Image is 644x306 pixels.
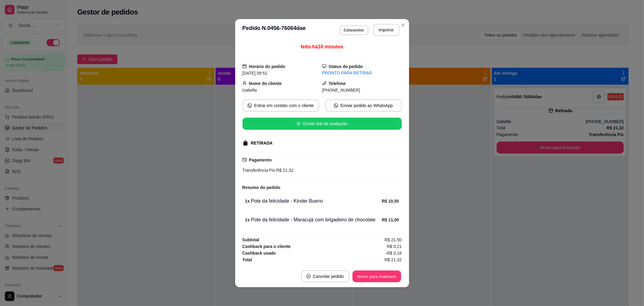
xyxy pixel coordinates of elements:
[301,44,343,49] span: feito há 10 minutos
[245,217,250,222] strong: 1 x
[242,81,247,85] span: user
[382,199,399,203] strong: R$ 10,50
[386,250,402,256] span: -R$ 0,18
[245,199,250,203] strong: 1 x
[382,217,399,222] strong: R$ 11,00
[249,81,282,86] strong: Nome do cliente
[340,25,368,35] button: Editarpedido
[249,158,272,162] strong: Pagamento
[245,216,382,223] div: Pote da felicidade - Maracujá com brigadeiro de chocolate
[242,118,402,130] button: starEnviar link de avaliação
[242,237,259,242] strong: Subtotal
[242,257,252,262] strong: Total
[322,64,326,68] span: desktop
[329,81,346,86] strong: Telefone
[322,81,326,85] span: phone
[275,168,293,173] span: R$ 21,32
[385,236,402,243] span: R$ 21,50
[398,20,408,30] button: Close
[387,243,402,250] span: R$ 0,21
[242,64,247,68] span: calendar
[242,185,280,190] strong: Resumo do pedido
[242,88,257,93] span: Izabella
[301,270,349,282] button: close-circleCancelar pedido
[249,64,286,69] strong: Horário do pedido
[242,168,275,173] span: Transferência Pix
[306,274,311,278] span: close-circle
[242,24,306,36] h3: Pedido N. 0456-76064dae
[242,244,291,249] strong: Cashback para o cliente
[385,256,402,263] span: R$ 21,32
[248,103,252,108] span: whats-app
[373,24,399,36] button: Imprimir
[251,140,273,146] div: RETIRADA
[325,99,402,112] button: whats-appEnviar pedido ao WhatsApp
[245,197,382,205] div: Pote da felicidade - Kinder Bueno
[242,71,268,76] span: [DATE] 09:51
[329,64,363,69] strong: Status do pedido
[334,103,338,108] span: whats-app
[322,70,402,76] div: PRONTO PARA RETIRAR
[242,99,319,112] button: whats-appEntrar em contato com o cliente
[242,251,276,256] strong: Cashback usado
[296,122,301,126] span: star
[322,88,360,93] span: [PHONE_NUMBER]
[352,270,401,282] button: Mover para finalizado
[242,158,247,162] span: credit-card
